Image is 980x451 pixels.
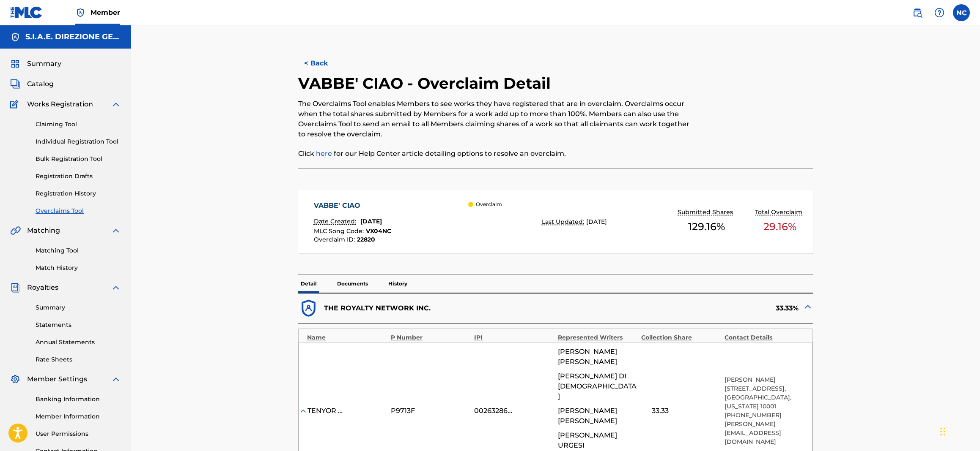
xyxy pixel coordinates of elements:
[36,246,121,255] a: Matching Tool
[91,8,120,17] span: Member
[725,375,804,384] p: [PERSON_NAME]
[641,333,720,342] div: Collection Share
[725,384,804,393] p: [STREET_ADDRESS],
[586,218,607,225] span: [DATE]
[36,137,121,146] a: Individual Registration Tool
[558,430,637,451] span: [PERSON_NAME] URGESI
[111,374,121,384] img: expand
[725,333,804,342] div: Contact Details
[27,374,87,384] span: Member Settings
[36,395,121,404] a: Banking Information
[307,333,386,342] div: Name
[357,236,375,243] span: 22820
[474,333,553,342] div: IPI
[36,206,121,215] a: Overclaims Tool
[298,149,695,159] p: Click for our Help Center article detailing options to resolve an overclaim.
[558,406,637,426] span: [PERSON_NAME] [PERSON_NAME]
[25,32,121,42] h5: S.I.A.E. DIREZIONE GENERALE
[10,283,20,293] img: Royalties
[10,79,54,89] a: CatalogCatalog
[111,225,121,236] img: expand
[36,264,121,272] a: Match History
[755,208,804,217] p: Total Overclaim
[360,217,382,225] span: [DATE]
[27,225,60,236] span: Matching
[27,79,54,89] span: Catalog
[542,217,586,226] p: Last Updated:
[10,59,61,69] a: SummarySummary
[934,8,944,18] img: help
[298,74,555,93] h2: VABBE' CIAO - Overclaim Detail
[10,99,21,109] img: Works Registration
[111,99,121,109] img: expand
[314,227,366,235] span: MLC Song Code :
[912,8,922,18] img: search
[938,410,980,451] div: Widget chat
[314,201,391,211] div: VABBE' CIAO
[725,420,804,446] p: [PERSON_NAME][EMAIL_ADDRESS][DOMAIN_NAME]
[909,4,926,21] a: Public Search
[10,79,20,89] img: Catalog
[10,32,20,42] img: Accounts
[27,99,93,109] span: Works Registration
[314,217,358,226] p: Date Created:
[36,172,121,181] a: Registration Drafts
[316,149,332,158] a: here
[10,59,20,69] img: Summary
[27,283,58,293] span: Royalties
[678,208,735,217] p: Submitted Shares
[476,201,502,208] p: Overclaim
[558,333,637,342] div: Represented Writers
[36,120,121,129] a: Claiming Tool
[36,155,121,163] a: Bulk Registration Tool
[298,275,319,293] p: Detail
[391,333,470,342] div: P Number
[558,371,637,402] span: [PERSON_NAME] DI [DEMOGRAPHIC_DATA]
[558,347,637,367] span: [PERSON_NAME] [PERSON_NAME]
[803,302,813,312] img: expand-cell-toggle
[298,190,813,253] a: VABBE' CIAODate Created:[DATE]MLC Song Code:VX04NCOverclaim ID:22820 OverclaimLast Updated:[DATE]...
[299,407,307,415] img: expand-cell-toggle
[335,275,371,293] p: Documents
[324,303,431,313] p: THE ROYALTY NETWORK INC.
[36,355,121,364] a: Rate Sheets
[366,227,391,235] span: VX04NC
[298,298,319,319] img: dfb38c8551f6dcc1ac04.svg
[111,283,121,293] img: expand
[27,59,61,69] span: Summary
[956,306,980,374] iframe: Resource Center
[298,53,349,74] button: < Back
[75,8,85,18] img: Top Rightsholder
[556,298,813,319] div: 33.33%
[931,4,948,21] div: Help
[688,219,725,234] span: 129.16 %
[36,189,121,198] a: Registration History
[314,236,357,243] span: Overclaim ID :
[386,275,410,293] p: History
[940,419,945,444] div: Trascina
[36,338,121,347] a: Annual Statements
[10,6,43,19] img: MLC Logo
[763,219,796,234] span: 29.16 %
[10,225,21,236] img: Matching
[36,429,121,438] a: User Permissions
[36,412,121,421] a: Member Information
[298,99,695,139] p: The Overclaims Tool enables Members to see works they have registered that are in overclaim. Over...
[938,410,980,451] iframe: Chat Widget
[725,411,804,420] p: [PHONE_NUMBER]
[10,374,20,384] img: Member Settings
[725,393,804,411] p: [GEOGRAPHIC_DATA], [US_STATE] 10001
[36,321,121,329] a: Statements
[953,4,970,21] div: User Menu
[36,303,121,312] a: Summary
